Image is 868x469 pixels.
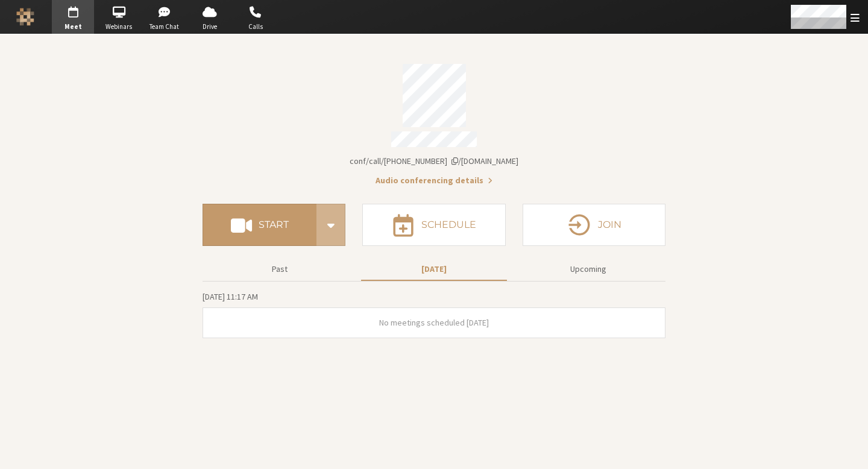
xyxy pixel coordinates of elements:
button: Schedule [362,204,505,246]
button: Upcoming [515,259,661,280]
div: Start conference options [316,204,345,246]
button: [DATE] [361,259,507,280]
button: Copy my meeting room linkCopy my meeting room link [350,155,518,168]
section: Today's Meetings [203,290,665,338]
h4: Schedule [421,220,476,230]
button: Audio conferencing details [376,174,492,187]
span: [DATE] 11:17 AM [203,291,258,302]
h4: Join [598,220,621,230]
span: Team Chat [143,22,186,32]
button: Start [203,204,316,246]
iframe: Chat [838,438,859,461]
span: Copy my meeting room link [350,156,518,166]
span: Webinars [98,22,140,32]
span: Drive [189,22,231,32]
button: Past [207,259,353,280]
span: Calls [234,22,277,32]
span: Meet [52,22,94,32]
button: Join [523,204,665,246]
span: No meetings scheduled [DATE] [379,317,489,328]
h4: Start [259,220,289,230]
img: Iotum [16,8,34,26]
section: Account details [203,55,665,187]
